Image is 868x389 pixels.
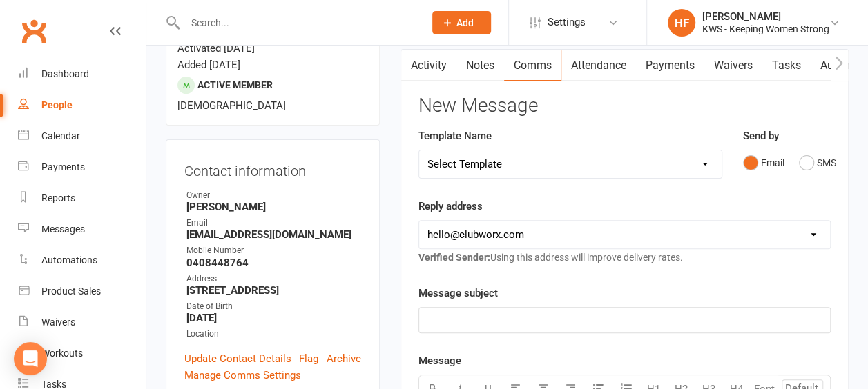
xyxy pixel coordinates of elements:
a: Automations [18,245,146,276]
label: Template Name [418,128,492,144]
a: Waivers [704,50,762,81]
span: Using this address will improve delivery rates. [418,252,683,263]
a: Clubworx [17,14,51,48]
a: Payments [18,152,146,183]
a: Reports [18,183,146,214]
strong: 0408448764 [186,257,361,269]
a: Comms [504,50,561,81]
div: Dashboard [41,68,89,79]
span: Add [456,17,474,28]
span: Settings [548,7,586,38]
a: Dashboard [18,59,146,90]
strong: [EMAIL_ADDRESS][DOMAIN_NAME] [186,228,361,241]
a: Manage Comms Settings [184,367,301,383]
div: Address [186,272,361,286]
div: Open Intercom Messenger [14,342,47,375]
div: Calendar [41,130,80,141]
a: Activity [401,50,456,81]
div: Payments [41,161,85,172]
button: SMS [799,150,836,176]
a: Product Sales [18,276,146,307]
time: Activated [DATE] [177,42,255,54]
div: Date of Birth [186,300,361,313]
a: Tasks [762,50,811,81]
label: Message subject [418,285,498,301]
div: Owner [186,189,361,202]
div: Mobile Number [186,244,361,257]
div: Messages [41,223,85,235]
span: [DEMOGRAPHIC_DATA] [177,99,286,112]
div: Location [186,328,361,341]
input: Search... [181,13,414,32]
strong: Verified Sender: [418,252,490,263]
div: Workouts [41,348,83,359]
strong: [PERSON_NAME] [186,201,361,213]
a: Update Contact Details [184,350,291,367]
div: Email [186,217,361,230]
a: Workouts [18,338,146,369]
a: Payments [636,50,704,81]
a: Archive [327,350,361,367]
div: HF [668,9,695,37]
a: People [18,90,146,121]
label: Reply address [418,198,483,215]
label: Message [418,352,461,369]
h3: New Message [418,95,831,117]
time: Added [DATE] [177,59,240,71]
a: Calendar [18,121,146,152]
a: Notes [456,50,504,81]
div: [PERSON_NAME] [702,10,829,23]
strong: [DATE] [186,312,361,324]
label: Send by [743,128,779,144]
a: Flag [299,350,318,367]
div: Reports [41,192,75,203]
a: Attendance [561,50,636,81]
button: Email [743,150,784,176]
a: Waivers [18,307,146,338]
div: Waivers [41,317,75,328]
div: People [41,99,73,110]
span: Active member [197,79,273,90]
h3: Contact information [184,158,361,179]
div: KWS - Keeping Women Strong [702,23,829,35]
div: Automations [41,255,97,266]
strong: [STREET_ADDRESS] [186,284,361,297]
div: Product Sales [41,286,101,297]
button: Add [432,11,491,34]
a: Messages [18,214,146,245]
